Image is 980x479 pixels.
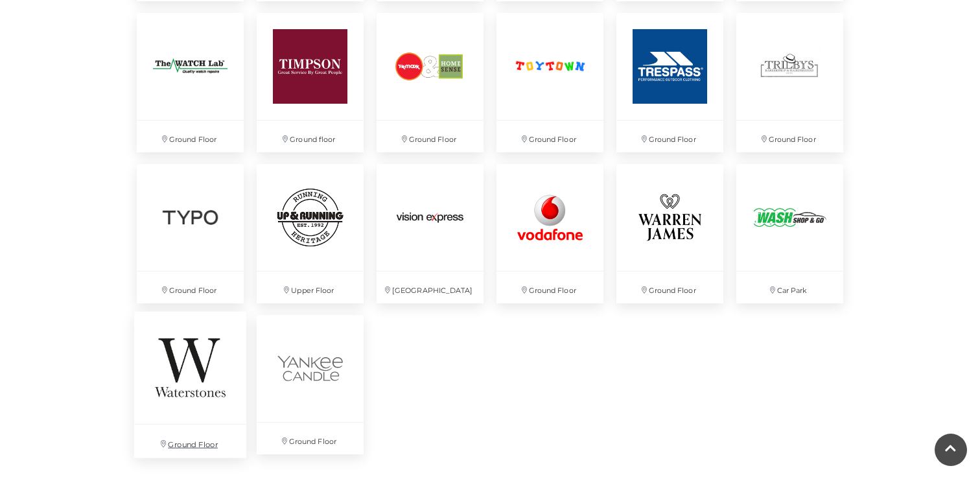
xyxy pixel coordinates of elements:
a: Ground Floor [490,158,610,310]
p: Car Park [736,272,843,303]
p: Ground floor [257,121,364,152]
a: Ground Floor [730,6,850,159]
p: Ground Floor [137,272,244,303]
a: The Watch Lab at Festival Place, Basingstoke. Ground Floor [130,6,250,159]
p: Upper Floor [257,272,364,303]
p: Ground Floor [377,121,484,152]
img: Wash Shop and Go, Basingstoke, Festival Place, Hampshire [736,164,843,271]
p: Ground Floor [134,425,246,458]
a: Wash Shop and Go, Basingstoke, Festival Place, Hampshire Car Park [730,158,850,310]
p: Ground Floor [616,272,723,303]
a: Ground Floor [127,305,253,465]
img: The Watch Lab at Festival Place, Basingstoke. [137,13,244,120]
p: Ground Floor [616,121,723,152]
a: Ground Floor [130,158,250,310]
p: Ground Floor [257,423,364,454]
p: Ground Floor [496,272,603,303]
a: Ground Floor [250,309,370,461]
p: [GEOGRAPHIC_DATA] [377,272,484,303]
a: Ground Floor [490,6,610,159]
p: Ground Floor [736,121,843,152]
a: Ground Floor [370,6,490,159]
p: Ground Floor [496,121,603,152]
a: Up & Running at Festival Place Upper Floor [250,158,370,310]
a: [GEOGRAPHIC_DATA] [370,158,490,310]
a: Ground Floor [610,158,730,310]
a: Ground floor [250,6,370,159]
img: Up & Running at Festival Place [257,164,364,271]
a: Ground Floor [610,6,730,159]
p: Ground Floor [137,121,244,152]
